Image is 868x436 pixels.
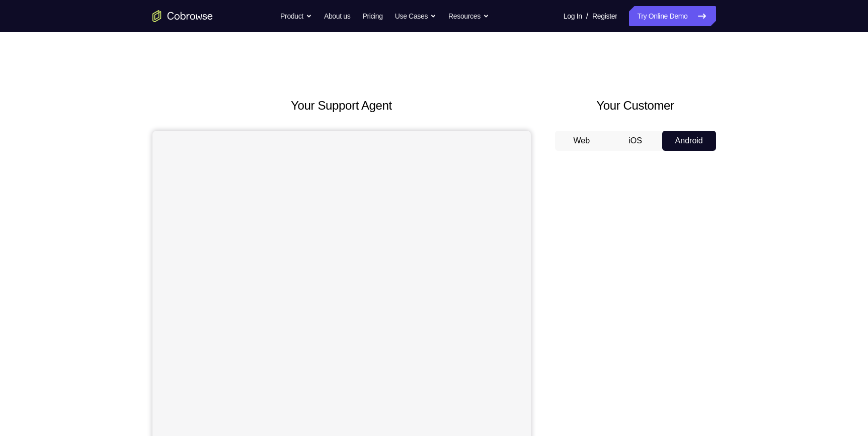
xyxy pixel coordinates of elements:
button: Use Cases [395,6,436,26]
button: Resources [448,6,489,26]
h2: Your Support Agent [152,97,531,115]
a: Pricing [362,6,382,26]
button: iOS [608,131,662,151]
a: Go to the home page [152,10,213,22]
button: Android [662,131,716,151]
h2: Your Customer [555,97,716,115]
button: Product [280,6,312,26]
span: / [586,10,588,22]
a: About us [324,6,350,26]
a: Try Online Demo [629,6,716,26]
button: Web [555,131,609,151]
a: Log In [564,6,582,26]
a: Register [592,6,617,26]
